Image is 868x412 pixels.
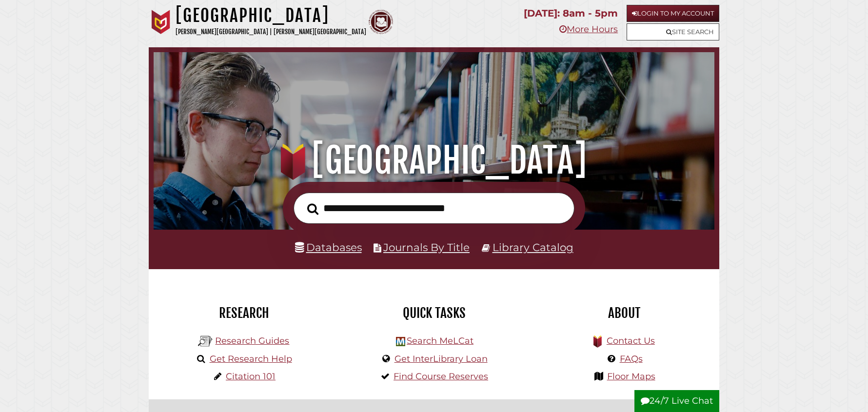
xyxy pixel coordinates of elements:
[210,353,292,364] a: Get Research Help
[383,241,470,254] a: Journals By Title
[607,335,655,346] a: Contact Us
[176,26,366,38] p: [PERSON_NAME][GEOGRAPHIC_DATA] | [PERSON_NAME][GEOGRAPHIC_DATA]
[226,371,276,382] a: Citation 101
[156,305,332,321] h2: Research
[627,23,719,40] a: Site Search
[369,10,393,34] img: Calvin Theological Seminary
[493,241,573,254] a: Library Catalog
[559,24,618,35] a: More Hours
[198,334,213,349] img: Hekman Library Logo
[149,10,173,34] img: Calvin University
[620,353,643,364] a: FAQs
[524,5,618,22] p: [DATE]: 8am - 5pm
[346,305,522,321] h2: Quick Tasks
[627,5,719,22] a: Login to My Account
[394,371,488,382] a: Find Course Reserves
[215,335,289,346] a: Research Guides
[307,203,318,215] i: Search
[295,241,362,254] a: Databases
[396,337,405,346] img: Hekman Library Logo
[395,353,488,364] a: Get InterLibrary Loan
[176,5,366,26] h1: [GEOGRAPHIC_DATA]
[167,139,702,182] h1: [GEOGRAPHIC_DATA]
[536,305,712,321] h2: About
[302,200,323,218] button: Search
[607,371,655,382] a: Floor Maps
[407,335,473,346] a: Search MeLCat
